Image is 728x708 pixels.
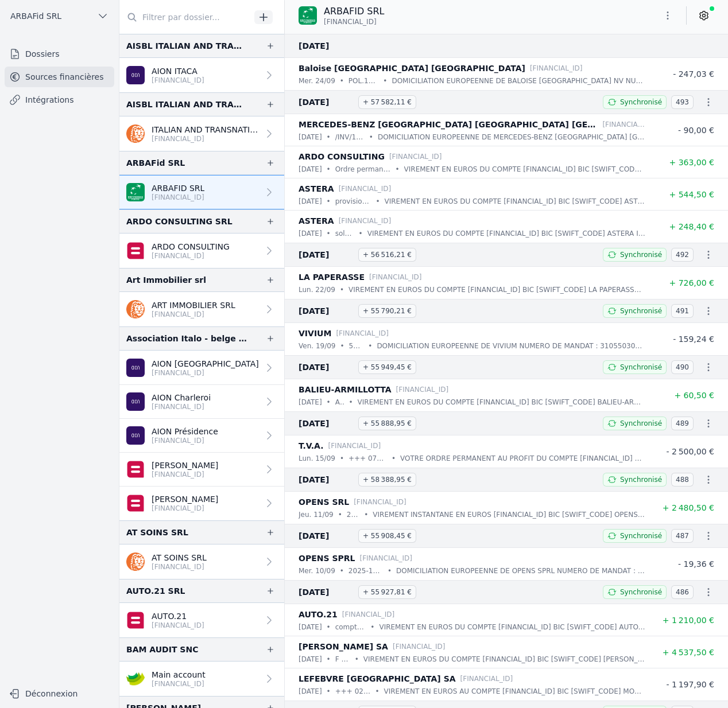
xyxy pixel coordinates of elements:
[299,653,322,665] p: [DATE]
[152,251,230,260] p: [FINANCIAL_ID]
[620,98,662,107] span: Synchronisé
[339,183,392,194] p: [FINANCIAL_ID]
[669,158,714,167] span: + 363,00 €
[347,509,359,520] p: 20250109
[663,503,714,512] span: + 2 480,50 €
[327,164,331,175] div: •
[299,248,354,262] span: [DATE]
[299,214,334,228] p: ASTERA
[126,526,188,539] div: AT SOINS SRL
[671,248,694,262] span: 492
[299,150,385,164] p: ARDO CONSULTING
[358,585,416,599] span: + 55 927,81 €
[299,608,338,621] p: AUTO.21
[324,17,377,26] span: [FINANCIAL_ID]
[299,509,334,520] p: jeu. 11/09
[299,118,598,131] p: MERCEDES-BENZ [GEOGRAPHIC_DATA] [GEOGRAPHIC_DATA] [GEOGRAPHIC_DATA]
[358,417,416,430] span: + 55 888,95 €
[378,131,645,143] p: DOMICILIATION EUROPEENNE DE MERCEDES-BENZ [GEOGRAPHIC_DATA] [GEOGRAPHIC_DATA] NV NUMERO DE MANDAT...
[126,643,198,656] div: BAM AUDIT SNC
[358,304,416,318] span: + 55 790,21 €
[339,215,392,227] p: [FINANCIAL_ID]
[324,5,385,18] p: ARBAFID SRL
[152,552,207,563] p: AT SOINS SRL
[348,284,645,295] p: VIREMENT EN EUROS DU COMPTE [FINANCIAL_ID] BIC [SWIFT_CODE] LA PAPERASSE [STREET_ADDRESS] BANQUE ...
[602,119,645,130] p: [FINANCIAL_ID]
[119,58,284,92] a: AION ITACA [FINANCIAL_ID]
[460,673,513,684] p: [FINANCIAL_ID]
[152,134,259,143] p: [FINANCIAL_ID]
[152,562,207,571] p: [FINANCIAL_ID]
[335,228,354,239] p: solde au [DATE]
[368,340,372,352] div: •
[671,529,694,543] span: 487
[119,175,284,209] a: ARBAFID SRL [FINANCIAL_ID]
[299,196,322,207] p: [DATE]
[338,509,342,520] div: •
[152,124,259,135] p: ITALIAN AND TRANSNATIONAL ASSOCIATION FOR COMMUNITIES ABROAD AISBL
[678,559,714,569] span: - 19,36 €
[340,565,344,577] div: •
[349,340,364,352] p: 5503097598
[340,284,344,295] div: •
[119,453,284,487] a: [PERSON_NAME] [FINANCIAL_ID]
[126,426,145,445] img: AION_BMPBBEBBXXX.png
[299,75,335,87] p: mer. 24/09
[126,125,145,143] img: ing.png
[393,641,446,652] p: [FINANCIAL_ID]
[400,453,645,464] p: VOTRE ORDRE PERMANENT AU PROFIT DU COMPTE [FINANCIAL_ID] BIC [SWIFT_CODE] T.V.A. COMMUNICATION: 0...
[671,585,694,599] span: 486
[358,473,416,487] span: + 58 388,95 €
[369,271,422,283] p: [FINANCIAL_ID]
[119,487,284,520] a: [PERSON_NAME] [FINANCIAL_ID]
[620,419,662,428] span: Synchronisé
[10,10,61,22] span: ARBAFid SRL
[119,544,284,579] a: AT SOINS SRL [FINANCIAL_ID]
[620,363,662,372] span: Synchronisé
[379,621,645,633] p: VIREMENT EN EUROS DU COMPTE [FINANCIAL_ID] BIC [SWIFT_CODE] AUTO.[STREET_ADDRESS] COMMUNICATION :...
[671,360,694,374] span: 490
[358,396,645,408] p: VIREMENT EN EUROS DU COMPTE [FINANCIAL_ID] BIC [SWIFT_CODE] BALIEU-ARMILLOTTA [DOMAIN_NAME] PONT-...
[335,164,391,175] p: Ordre permanent ARBAFID, provisionpour compta et prestation
[119,419,284,453] a: AION Présidence [FINANCIAL_ID]
[119,603,284,637] a: AUTO.21 [FINANCIAL_ID]
[377,340,645,352] p: DOMICILIATION EUROPEENNE DE VIVIUM NUMERO DE MANDAT : 3105503097598A20250120 REFERENCE : 00000789...
[299,473,354,487] span: [DATE]
[119,292,284,326] a: ART IMMOBILIER SRL [FINANCIAL_ID]
[404,164,645,175] p: VIREMENT EN EUROS DU COMPTE [FINANCIAL_ID] BIC [SWIFT_CODE] ARDO CONSULTING [STREET_ADDRESS] COMM...
[299,585,354,599] span: [DATE]
[299,131,322,143] p: [DATE]
[358,529,416,543] span: + 55 908,45 €
[299,453,335,464] p: lun. 15/09
[299,529,354,543] span: [DATE]
[299,640,388,653] p: [PERSON_NAME] SA
[392,453,396,464] div: •
[299,551,355,565] p: OPENS SPRL
[299,304,354,318] span: [DATE]
[666,447,714,456] span: - 2 500,00 €
[375,196,380,207] div: •
[358,360,416,374] span: + 55 949,45 €
[620,250,662,259] span: Synchronisé
[126,242,145,260] img: belfius.png
[299,39,354,53] span: [DATE]
[5,7,114,25] button: ARBAFid SRL
[673,69,714,79] span: - 247,03 €
[126,156,185,170] div: ARBAFid SRL
[358,95,416,109] span: + 57 582,11 €
[299,672,456,686] p: LEFEBVRE [GEOGRAPHIC_DATA] SA
[152,504,218,513] p: [FINANCIAL_ID]
[299,182,334,196] p: ASTERA
[152,193,204,202] p: [FINANCIAL_ID]
[119,351,284,385] a: AION [GEOGRAPHIC_DATA] [FINANCIAL_ID]
[5,44,114,64] a: Dossiers
[152,76,204,85] p: [FINANCIAL_ID]
[340,75,344,87] div: •
[327,621,331,633] div: •
[620,475,662,484] span: Synchronisé
[530,63,583,74] p: [FINANCIAL_ID]
[666,680,714,689] span: - 1 197,90 €
[335,686,371,697] p: +++ 025 / 5027 / 54693 +++
[299,360,354,374] span: [DATE]
[327,131,331,143] div: •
